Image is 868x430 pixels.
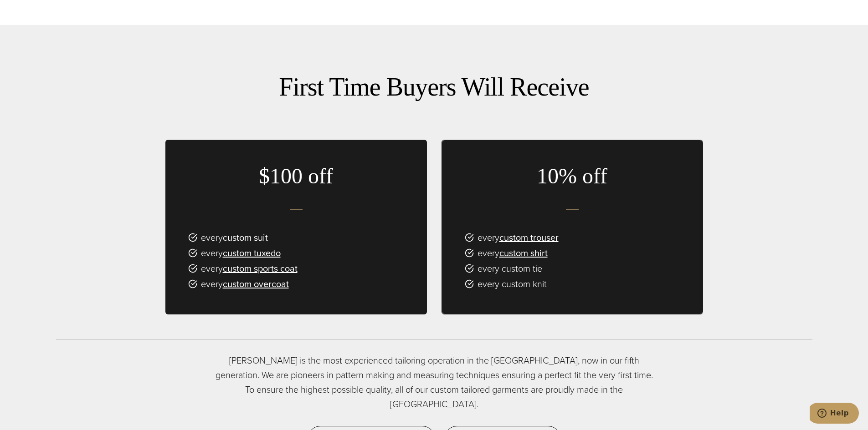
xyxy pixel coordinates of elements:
[223,246,281,260] a: custom tuxedo
[201,246,281,260] span: every
[499,231,559,244] a: custom trouser
[211,353,657,411] p: [PERSON_NAME] is the most experienced tailoring operation in the [GEOGRAPHIC_DATA], now in our fi...
[810,403,859,425] iframe: Opens a widget where you can chat to one of our agents
[223,262,298,275] a: custom sports coat
[499,246,548,260] a: custom shirt
[201,230,268,245] span: every
[478,246,548,260] span: every
[442,163,703,189] h3: 10% off
[201,277,289,291] span: every
[478,230,559,245] span: every
[223,231,268,244] a: custom suit
[201,261,298,276] span: every
[478,277,547,291] span: every custom knit
[478,261,542,276] span: every custom tie
[165,163,427,189] h3: $100 off
[223,277,289,291] a: custom overcoat
[165,71,703,103] h2: First Time Buyers Will Receive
